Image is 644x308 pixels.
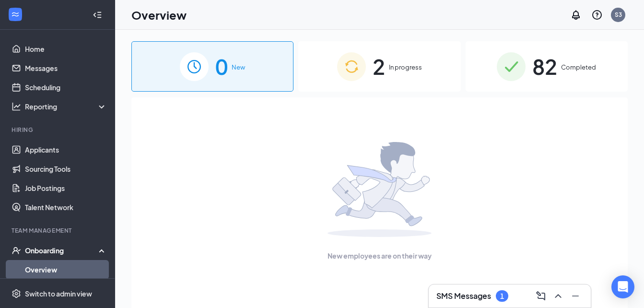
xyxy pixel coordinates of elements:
[570,9,582,21] svg: Notifications
[215,50,228,83] span: 0
[535,290,547,302] svg: ComposeMessage
[25,178,107,198] a: Job Postings
[12,246,21,255] svg: UserCheck
[615,11,622,19] div: S3
[25,59,107,78] a: Messages
[373,50,385,83] span: 2
[25,246,99,255] div: Onboarding
[328,250,432,261] span: New employees are on their way
[12,102,21,111] svg: Analysis
[12,126,105,134] div: Hiring
[25,260,107,279] a: Overview
[25,198,107,217] a: Talent Network
[552,290,564,302] svg: ChevronUp
[232,62,245,72] span: New
[131,7,187,23] h1: Overview
[25,289,92,298] div: Switch to admin view
[389,62,422,72] span: In progress
[500,292,504,300] div: 1
[25,159,107,178] a: Sourcing Tools
[570,290,581,302] svg: Minimize
[11,10,20,19] svg: WorkstreamLogo
[436,291,491,301] h3: SMS Messages
[12,226,105,235] div: Team Management
[561,62,596,72] span: Completed
[533,288,549,304] button: ComposeMessage
[611,275,634,298] div: Open Intercom Messenger
[25,102,107,111] div: Reporting
[12,289,21,298] svg: Settings
[25,39,107,59] a: Home
[568,288,583,304] button: Minimize
[25,78,107,97] a: Scheduling
[591,9,603,21] svg: QuestionInfo
[25,140,107,159] a: Applicants
[93,10,102,20] svg: Collapse
[532,50,557,83] span: 82
[550,288,566,304] button: ChevronUp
